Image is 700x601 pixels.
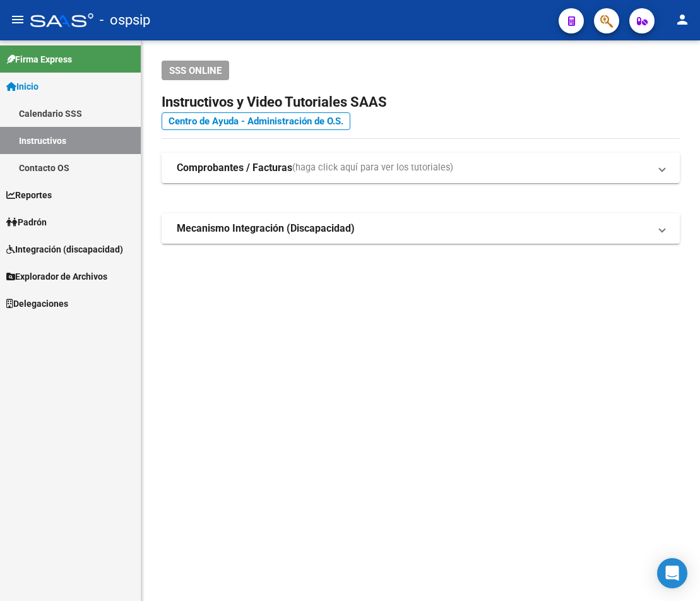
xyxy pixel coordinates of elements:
span: (haga click aquí para ver los tutoriales) [292,161,453,175]
span: Explorador de Archivos [6,270,107,283]
span: Inicio [6,80,39,93]
span: Delegaciones [6,297,68,311]
span: Integración (discapacidad) [6,242,123,256]
strong: Mecanismo Integración (Discapacidad) [177,222,355,235]
a: Centro de Ayuda - Administración de O.S. [162,112,350,130]
mat-expansion-panel-header: Comprobantes / Facturas(haga click aquí para ver los tutoriales) [162,153,680,183]
mat-expansion-panel-header: Mecanismo Integración (Discapacidad) [162,213,680,244]
span: SSS ONLINE [169,65,222,76]
span: - ospsip [100,6,150,34]
button: SSS ONLINE [162,61,229,80]
span: Padrón [6,215,47,229]
span: Firma Express [6,52,72,66]
strong: Comprobantes / Facturas [177,161,292,175]
div: Open Intercom Messenger [657,558,687,588]
mat-icon: person [675,12,690,27]
h2: Instructivos y Video Tutoriales SAAS [162,90,680,114]
span: Reportes [6,188,52,202]
mat-icon: menu [10,12,25,27]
